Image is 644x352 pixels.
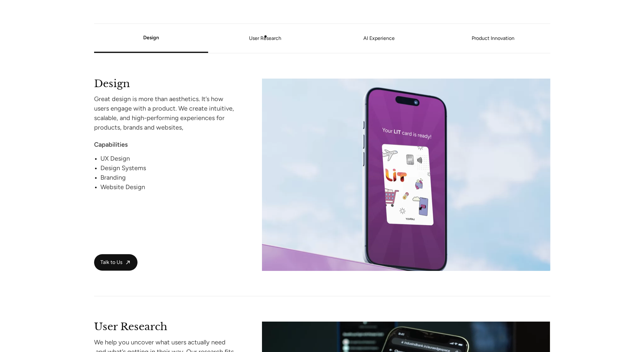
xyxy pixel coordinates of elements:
[100,173,238,182] div: Branding
[143,35,159,41] a: Design
[94,322,238,330] h2: User Research
[94,79,238,87] h2: Design
[100,154,238,163] div: UX Design
[94,254,137,271] a: Talk to Us
[94,94,238,132] div: Great design is more than aesthetics. It’s how users engage with a product. We create intuitive, ...
[100,182,238,192] div: Website Design
[208,36,322,40] a: User Research
[100,259,122,266] span: Talk to Us
[436,36,550,40] a: Product Innovation
[94,140,238,149] div: Capabilities
[322,36,436,40] a: AI Experience
[100,163,238,173] div: Design Systems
